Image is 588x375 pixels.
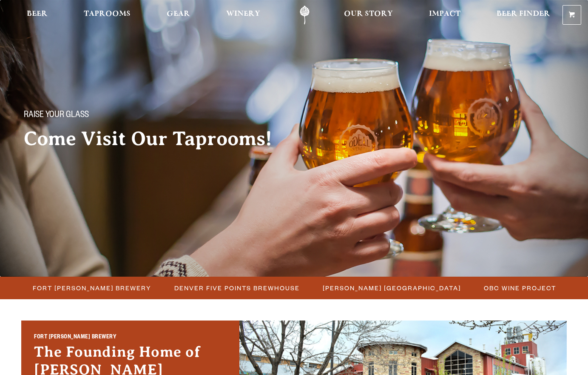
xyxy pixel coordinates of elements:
h2: Fort [PERSON_NAME] Brewery [34,333,227,343]
a: Our Story [338,6,398,25]
h2: Come Visit Our Taprooms! [24,128,289,149]
span: Raise your glass [24,110,89,121]
a: Beer [21,6,53,25]
a: Beer Finder [491,6,556,25]
span: Taprooms [84,11,131,17]
a: OBC Wine Project [479,282,560,294]
span: Denver Five Points Brewhouse [174,282,300,294]
a: Winery [221,6,266,25]
a: Odell Home [289,6,321,25]
span: [PERSON_NAME] [GEOGRAPHIC_DATA] [323,282,461,294]
a: [PERSON_NAME] [GEOGRAPHIC_DATA] [318,282,465,294]
a: Denver Five Points Brewhouse [169,282,304,294]
span: Our Story [344,11,393,17]
a: Impact [423,6,466,25]
span: Gear [167,11,190,17]
span: OBC Wine Project [484,282,556,294]
span: Beer Finder [497,11,550,17]
span: Winery [226,11,260,17]
span: Impact [429,11,460,17]
a: Gear [161,6,196,25]
a: Taprooms [78,6,136,25]
span: Fort [PERSON_NAME] Brewery [33,282,151,294]
a: Fort [PERSON_NAME] Brewery [28,282,156,294]
span: Beer [27,11,48,17]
